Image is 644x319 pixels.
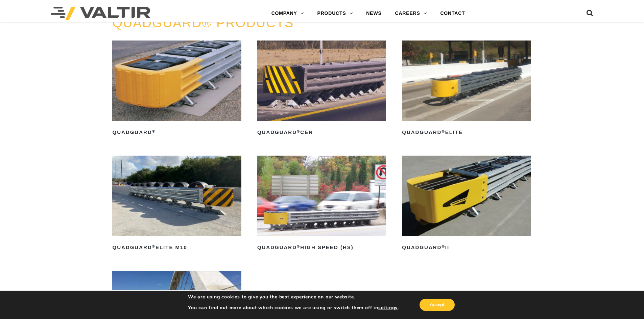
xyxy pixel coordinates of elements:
p: We are using cookies to give you the best experience on our website. [188,294,399,300]
a: QuadGuard® [112,41,241,138]
a: NEWS [359,7,388,20]
a: CAREERS [388,7,434,20]
h2: QuadGuard [112,127,241,138]
sup: ® [152,244,156,248]
sup: ® [152,129,156,133]
a: QuadGuard®Elite M10 [112,156,241,253]
a: PRODUCTS [311,7,360,20]
a: QuadGuard®II [402,156,531,253]
a: QuadGuard®Elite [402,41,531,138]
sup: ® [297,244,300,248]
sup: ® [442,244,445,248]
button: Accept [420,299,455,311]
a: CONTACT [433,7,472,20]
sup: ® [442,129,445,133]
h2: QuadGuard Elite M10 [112,242,241,253]
img: Valtir [51,7,150,20]
h2: QuadGuard II [402,242,531,253]
a: QuadGuard®CEN [257,41,386,138]
a: QUADGUARD® PRODUCTS [112,16,294,30]
button: settings [378,305,398,311]
sup: ® [297,129,300,133]
h2: QuadGuard CEN [257,127,386,138]
h2: QuadGuard High Speed (HS) [257,242,386,253]
a: COMPANY [265,7,311,20]
p: You can find out more about which cookies we are using or switch them off in . [188,305,399,311]
h2: QuadGuard Elite [402,127,531,138]
a: QuadGuard®High Speed (HS) [257,156,386,253]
